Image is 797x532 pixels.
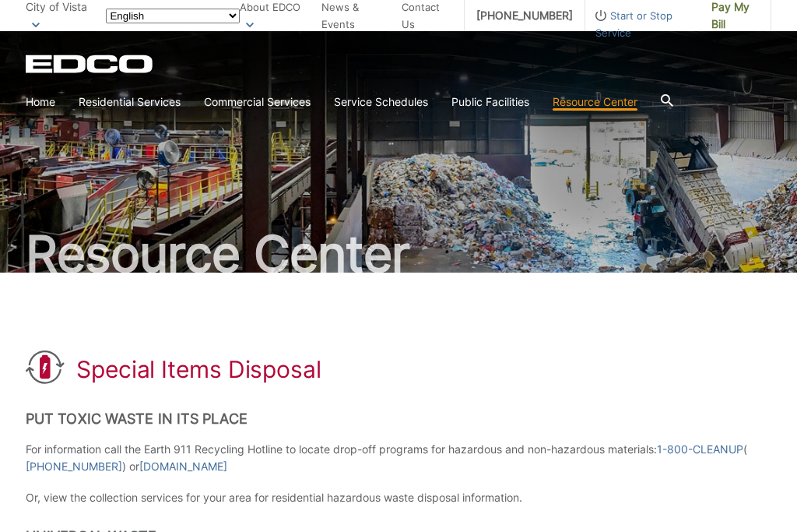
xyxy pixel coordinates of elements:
[26,458,122,475] a: [PHONE_NUMBER]
[657,441,743,458] a: 1-800-CLEANUP
[76,355,321,383] h1: Special Items Disposal
[26,489,771,506] p: Or, view the collection services for your area for residential hazardous waste disposal information.
[139,458,227,475] a: [DOMAIN_NAME]
[26,93,55,111] a: Home
[553,93,637,111] a: Resource Center
[334,93,428,111] a: Service Schedules
[79,93,181,111] a: Residential Services
[451,93,529,111] a: Public Facilities
[26,229,771,279] h2: Resource Center
[26,55,155,73] a: EDCD logo. Return to the homepage.
[204,93,311,111] a: Commercial Services
[26,410,771,428] h2: Put Toxic Waste In Its Place
[106,9,240,23] select: Select a language
[26,441,771,475] p: For information call the Earth 911 Recycling Hotline to locate drop-off programs for hazardous an...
